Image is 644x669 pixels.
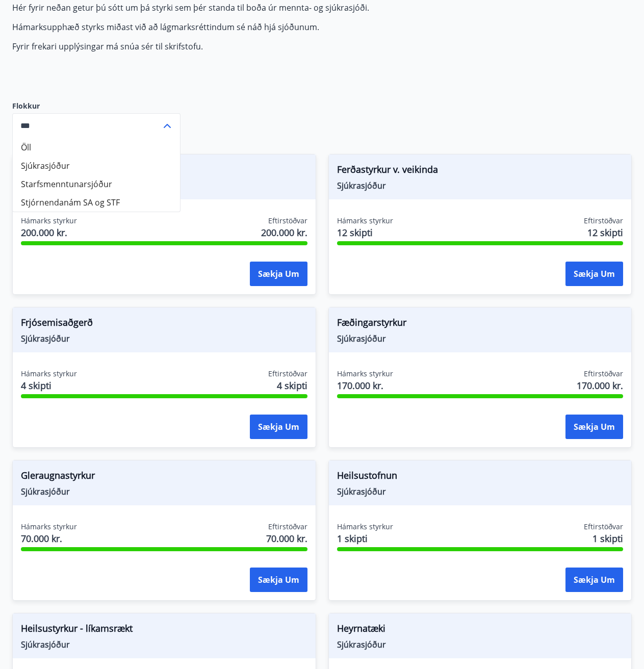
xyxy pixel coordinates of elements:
[21,226,77,239] span: 200.000 kr.
[12,41,494,52] p: Fyrir frekari upplýsingar má snúa sér til skrifstofu.
[13,157,180,175] li: Sjúkrasjóður
[268,216,307,226] span: Eftirstöðvar
[584,522,623,532] span: Eftirstöðvar
[13,138,180,157] li: Öll
[337,469,624,486] span: Heilsustofnun
[337,163,624,180] span: Ferðastyrkur v. veikinda
[12,21,494,33] p: Hámarksupphæð styrks miðast við að lágmarksréttindum sé náð hjá sjóðunum.
[21,333,307,344] span: Sjúkrasjóður
[337,639,624,650] span: Sjúkrasjóður
[337,226,393,239] span: 12 skipti
[277,379,307,392] span: 4 skipti
[266,532,307,545] span: 70.000 kr.
[261,226,307,239] span: 200.000 kr.
[12,101,181,111] label: Flokkur
[584,369,623,379] span: Eftirstöðvar
[13,193,180,212] li: Stjórnendanám SA og STF
[337,622,624,639] span: Heyrnatæki
[21,639,307,650] span: Sjúkrasjóður
[337,522,393,532] span: Hámarks styrkur
[13,175,180,193] li: Starfsmenntunarsjóður
[337,216,393,226] span: Hámarks styrkur
[268,369,307,379] span: Eftirstöðvar
[337,316,624,333] span: Fæðingarstyrkur
[250,262,307,286] button: Sækja um
[565,262,623,286] button: Sækja um
[337,180,624,191] span: Sjúkrasjóður
[21,522,77,532] span: Hámarks styrkur
[250,415,307,439] button: Sækja um
[587,226,623,239] span: 12 skipti
[250,568,307,592] button: Sækja um
[12,2,494,13] p: Hér fyrir neðan getur þú sótt um þá styrki sem þér standa til boða úr mennta- og sjúkrasjóði.
[268,522,307,532] span: Eftirstöðvar
[337,333,624,344] span: Sjúkrasjóður
[337,532,393,545] span: 1 skipti
[21,622,307,639] span: Heilsustyrkur - líkamsrækt
[21,369,77,379] span: Hámarks styrkur
[21,379,77,392] span: 4 skipti
[337,369,393,379] span: Hámarks styrkur
[593,532,623,545] span: 1 skipti
[21,532,77,545] span: 70.000 kr.
[565,415,623,439] button: Sækja um
[21,316,307,333] span: Frjósemisaðgerð
[337,379,393,392] span: 170.000 kr.
[21,469,307,486] span: Gleraugnastyrkur
[337,486,624,497] span: Sjúkrasjóður
[565,568,623,592] button: Sækja um
[584,216,623,226] span: Eftirstöðvar
[577,379,623,392] span: 170.000 kr.
[21,486,307,497] span: Sjúkrasjóður
[21,216,77,226] span: Hámarks styrkur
